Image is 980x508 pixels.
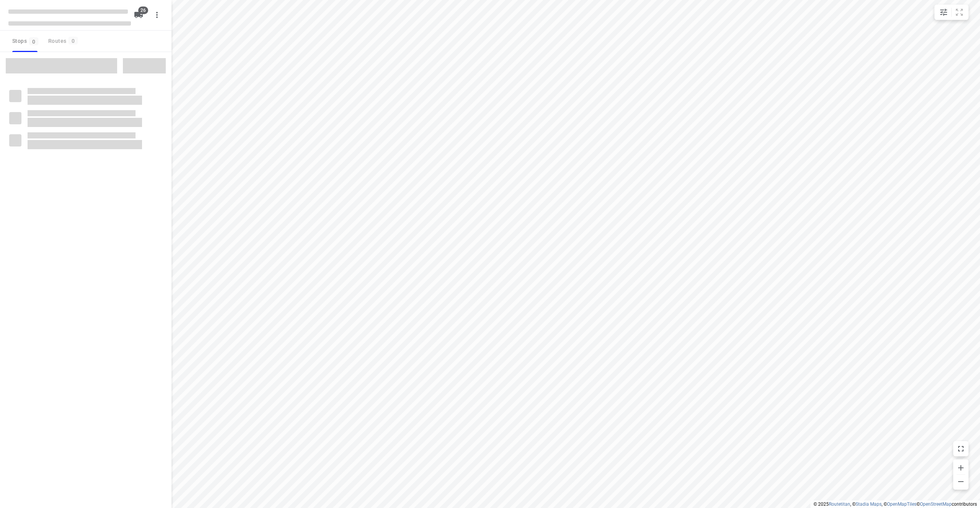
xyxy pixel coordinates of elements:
[920,501,952,507] a: OpenStreetMap
[887,501,916,507] a: OpenMapTiles
[856,501,882,507] a: Stadia Maps
[829,501,850,507] a: Routetitan
[934,5,969,20] div: small contained button group
[936,5,951,20] button: Map settings
[813,501,977,507] li: © 2025 , © , © © contributors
